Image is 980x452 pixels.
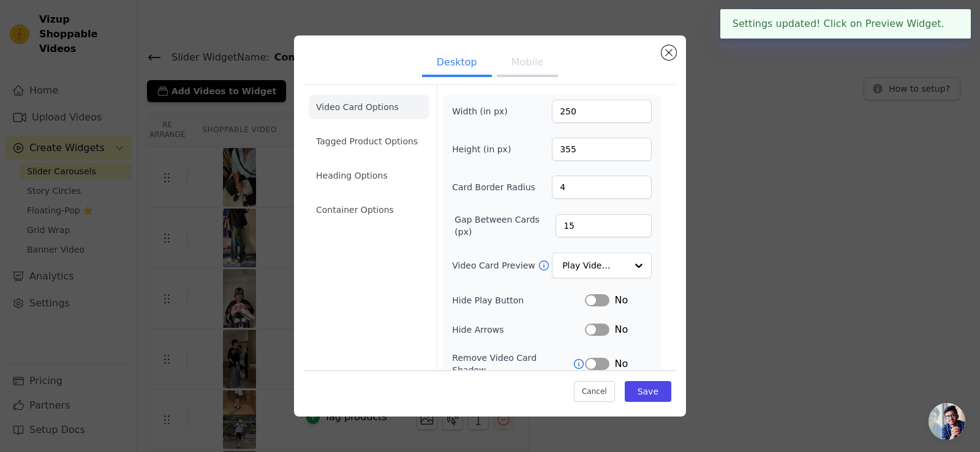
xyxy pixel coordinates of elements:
[452,259,537,272] label: Video Card Preview
[452,294,585,306] label: Hide Play Button
[625,381,671,402] button: Save
[309,198,429,222] li: Container Options
[452,105,519,117] label: Width (in px)
[452,181,535,193] label: Card Border Radius
[452,324,585,336] label: Hide Arrows
[944,17,959,31] button: Close
[135,72,206,80] div: Keywords by Traffic
[47,72,110,80] div: Domain Overview
[452,352,573,376] label: Remove Video Card Shadow
[454,213,556,238] label: Gap Between Cards (px)
[32,32,135,42] div: Domain: [DOMAIN_NAME]
[309,163,429,188] li: Heading Options
[34,20,60,29] div: v 4.0.25
[422,50,492,77] button: Desktop
[720,9,971,39] div: Settings updated! Click on Preview Widget.
[20,32,29,42] img: website_grey.svg
[614,357,628,371] span: No
[122,71,132,81] img: tab_keywords_by_traffic_grey.svg
[574,381,615,402] button: Cancel
[614,322,628,337] span: No
[614,293,628,308] span: No
[33,71,43,81] img: tab_domain_overview_orange.svg
[661,45,676,60] button: Close modal
[452,143,519,155] label: Height (in px)
[497,50,558,77] button: Mobile
[309,95,429,119] li: Video Card Options
[309,129,429,154] li: Tagged Product Options
[20,20,29,29] img: logo_orange.svg
[929,403,965,440] div: Open chat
